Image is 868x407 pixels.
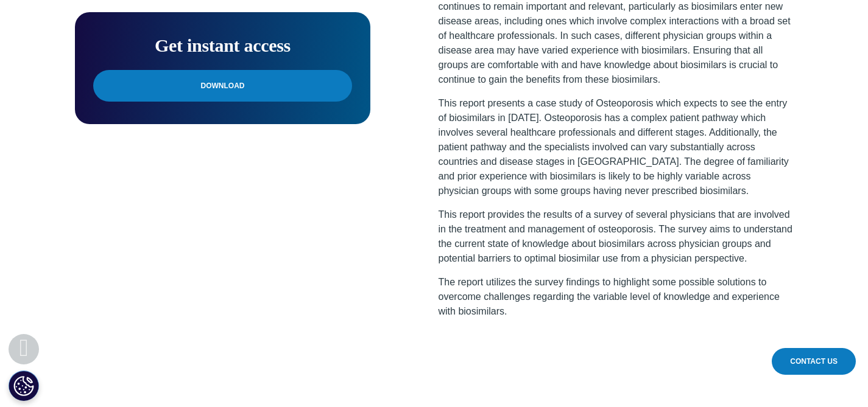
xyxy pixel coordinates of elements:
[201,79,245,92] span: Download
[439,96,794,207] p: This report presents a case study of Osteoporosis which expects to see the entry of biosimilars i...
[439,207,794,275] p: This report provides the results of a survey of several physicians that are involved in the treat...
[790,357,838,366] span: Contact Us
[9,370,39,401] button: Cookies Settings
[772,348,856,375] a: Contact Us
[439,275,794,328] p: The report utilizes the survey findings to highlight some possible solutions to overcome challeng...
[93,70,352,102] a: Download
[93,30,352,61] h4: Get instant access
